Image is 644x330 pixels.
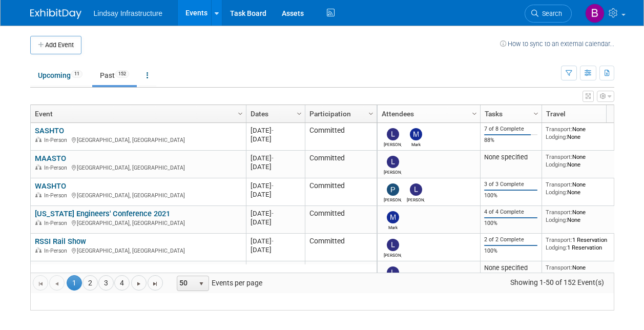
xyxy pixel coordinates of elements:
a: Column Settings [365,105,377,120]
div: 100% [484,192,537,199]
span: Showing 1-50 of 152 Event(s) [501,275,613,290]
img: In-Person Event [35,247,41,253]
div: 3 of 3 Complete [484,181,537,188]
span: In-Person [44,247,70,254]
img: Paul Grant [387,183,399,196]
a: Search [525,5,572,23]
a: Go to the last page [148,275,163,291]
div: laura huizinga [384,140,402,147]
div: 7 of 8 Complete [484,126,537,133]
img: In-Person Event [35,164,41,170]
span: 11 [71,70,82,78]
span: In-Person [44,164,70,171]
td: Committed [305,151,377,178]
span: Lodging: [546,216,567,223]
a: Tasks [485,105,535,122]
div: Mark Bedard [384,223,402,230]
div: [DATE] [251,264,300,273]
div: laura huizinga [384,168,402,175]
span: - [272,154,274,162]
span: Lodging: [546,244,567,251]
div: Mark Bedard [407,140,425,147]
span: Transport: [546,153,572,160]
img: Bonny Smith [585,4,605,23]
div: None specified [484,153,537,161]
img: In-Person Event [35,192,41,197]
div: None None [546,126,619,140]
div: None None [546,181,619,196]
a: MAASTO [35,154,66,163]
span: 152 [115,70,129,78]
a: Travel [546,105,617,122]
a: Column Settings [530,105,542,120]
span: Lodging: [546,133,567,140]
div: [DATE] [251,209,300,218]
span: Transport: [546,126,572,133]
span: Lodging: [546,189,567,196]
div: [DATE] [251,126,300,135]
a: 4 [114,275,130,291]
a: ARTBA Annual Meeting - attending only [35,264,169,274]
img: Mark Bedard [410,128,422,140]
div: [GEOGRAPHIC_DATA], [GEOGRAPHIC_DATA] [35,135,241,144]
a: 2 [82,275,98,291]
div: [DATE] [251,245,300,254]
td: Committed [305,123,377,151]
span: Go to the first page [36,280,45,288]
a: Go to the previous page [49,275,65,291]
span: Go to the next page [135,280,143,288]
img: In-Person Event [35,137,41,142]
img: Mark Bedard [387,211,399,223]
td: Committed [305,178,377,206]
div: [DATE] [251,162,300,171]
a: 3 [98,275,114,291]
span: - [272,182,274,190]
a: [US_STATE] Engineers' Conference 2021 [35,209,170,218]
span: - [272,210,274,217]
span: Column Settings [532,110,540,118]
img: ExhibitDay [30,9,81,19]
span: Go to the last page [151,280,159,288]
span: Transport: [546,181,572,188]
div: [GEOGRAPHIC_DATA], [GEOGRAPHIC_DATA] [35,163,241,172]
div: None specified [484,264,537,272]
div: [GEOGRAPHIC_DATA], [GEOGRAPHIC_DATA] [35,191,241,199]
span: Column Settings [470,110,479,118]
span: Lodging: [546,161,567,168]
span: - [272,237,274,245]
td: Committed [305,261,377,289]
div: Lyn English [384,251,402,258]
span: 1 [67,275,82,291]
a: WASHTO [35,181,66,191]
div: 88% [484,137,537,144]
div: None None [546,209,619,223]
div: [DATE] [251,237,300,245]
span: Column Settings [236,110,244,118]
td: Committed [305,206,377,234]
img: In-Person Event [35,220,41,225]
span: In-Person [44,192,70,199]
a: Past152 [92,66,137,85]
div: 100% [484,220,537,227]
span: Column Settings [295,110,303,118]
span: 50 [177,276,195,291]
div: [GEOGRAPHIC_DATA], [GEOGRAPHIC_DATA] [35,218,241,227]
a: Attendees [382,105,473,122]
span: Transport: [546,264,572,271]
span: Lodging: [546,272,567,279]
img: Lyn English [387,239,399,251]
button: Add Event [30,36,81,54]
span: In-Person [44,137,70,143]
div: [DATE] [251,190,300,199]
span: Lindsay Infrastructure [94,9,163,17]
span: Search [538,10,562,17]
div: laura huizinga [407,196,425,202]
div: 2 of 2 Complete [484,236,537,243]
a: Event [35,105,239,122]
span: Transport: [546,209,572,216]
a: Go to the first page [33,275,48,291]
a: SASHTO [35,126,64,135]
div: None None [546,153,619,168]
div: None None [546,264,619,279]
div: Paul Grant [384,196,402,202]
